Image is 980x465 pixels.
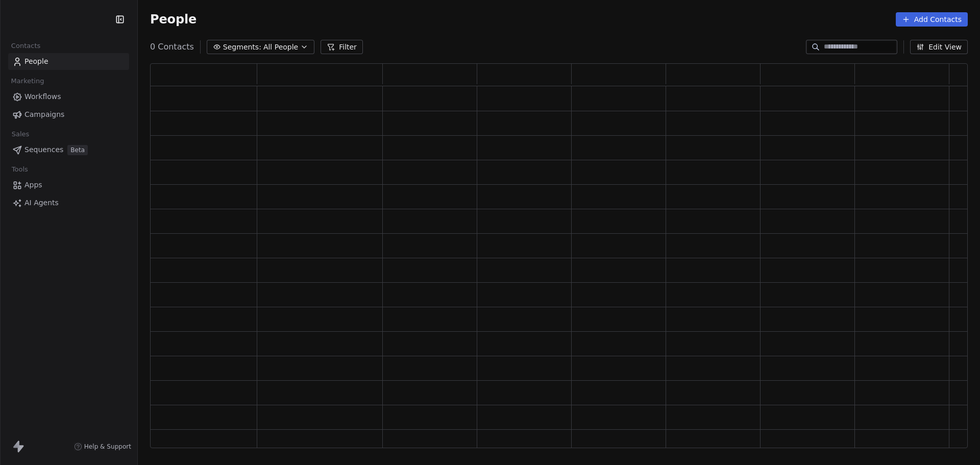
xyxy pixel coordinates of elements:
button: Filter [321,40,363,54]
a: Apps [8,177,129,193]
span: People [24,56,48,67]
a: Help & Support [74,443,131,451]
span: Campaigns [24,109,64,120]
a: AI Agents [8,194,129,211]
span: Sales [7,127,34,142]
span: Workflows [24,91,61,102]
span: People [150,12,197,27]
span: Beta [67,145,88,155]
span: Tools [7,162,32,177]
button: Edit View [910,40,968,54]
a: Campaigns [8,106,129,123]
a: SequencesBeta [8,141,129,158]
span: Apps [24,180,42,190]
span: 0 Contacts [150,41,194,53]
a: Workflows [8,88,129,105]
span: Marketing [7,74,48,89]
span: All People [263,42,298,53]
span: Sequences [24,144,63,155]
span: AI Agents [24,198,59,208]
span: Contacts [7,38,45,54]
span: Help & Support [84,443,131,451]
a: People [8,53,129,70]
button: Add Contacts [896,12,968,27]
span: Segments: [223,42,261,53]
